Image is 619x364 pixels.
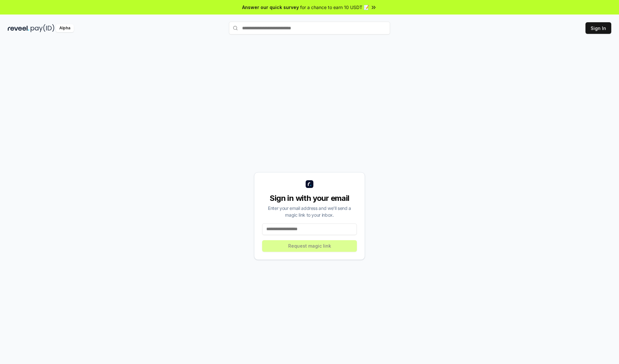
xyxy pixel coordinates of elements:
img: pay_id [31,24,54,32]
img: logo_small [306,180,313,188]
div: Sign in with your email [262,193,357,203]
span: for a chance to earn 10 USDT 📝 [300,4,369,11]
div: Enter your email address and we’ll send a magic link to your inbox. [262,205,357,218]
div: Alpha [56,24,74,32]
button: Sign In [585,22,611,34]
img: reveel_dark [8,24,29,32]
span: Answer our quick survey [242,4,299,11]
